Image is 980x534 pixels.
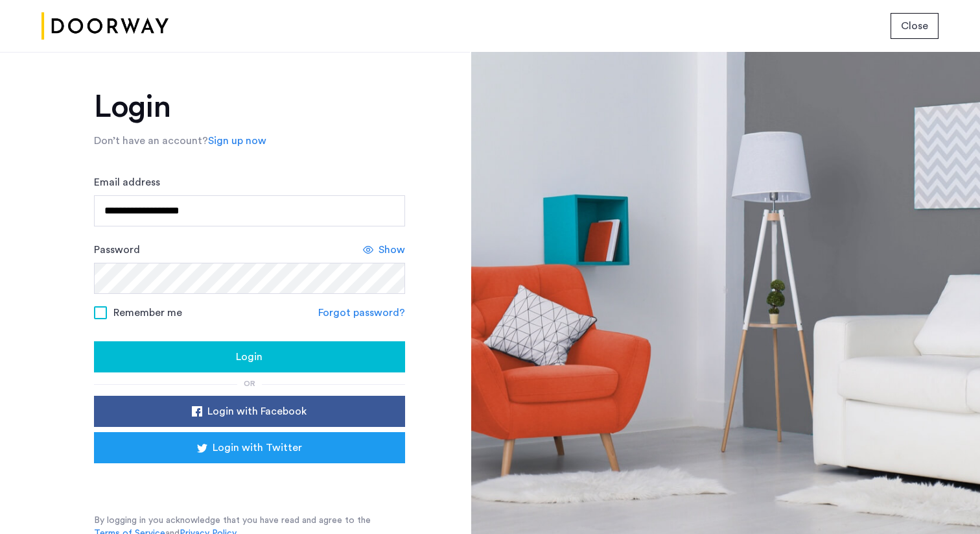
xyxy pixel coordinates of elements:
a: Sign up now [208,133,266,149]
span: Remember me [113,305,182,321]
button: button [891,13,939,39]
button: button [94,396,405,427]
span: Login with Facebook [207,404,307,419]
img: logo [41,2,169,51]
span: or [244,380,255,387]
h1: Login [94,91,405,123]
iframe: Sign in with Google Button [113,467,386,496]
label: Email address [94,175,160,190]
button: button [94,341,405,372]
label: Password [94,242,140,258]
span: Login with Twitter [213,440,302,455]
button: button [94,432,405,463]
span: Close [901,18,928,34]
span: Show [379,242,405,258]
a: Forgot password? [318,305,405,321]
span: Login [236,349,262,365]
span: Don’t have an account? [94,136,208,146]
